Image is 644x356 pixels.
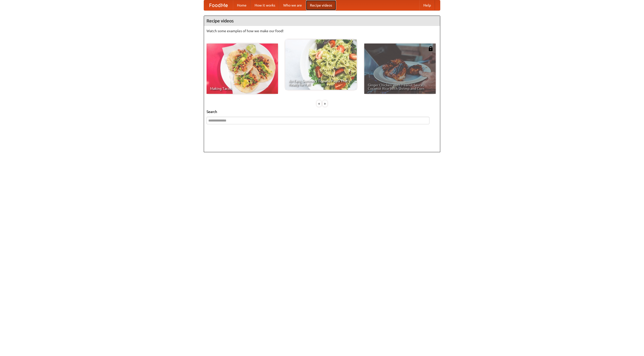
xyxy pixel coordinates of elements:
h4: Recipe videos [204,16,440,26]
div: « [317,100,321,107]
a: Help [419,0,435,10]
a: Home [233,0,251,10]
a: Recipe videos [306,0,336,10]
a: How it works [251,0,279,10]
a: FoodMe [204,0,233,10]
h5: Search [207,109,437,114]
p: Watch some examples of how we make our food! [207,28,437,33]
img: 483408.png [428,46,433,51]
div: » [323,100,327,107]
span: An Easy, Summery Tomato Pasta That's Ready for Fall [289,79,353,86]
a: Making Tacos [207,44,278,94]
a: Who we are [279,0,306,10]
a: An Easy, Summery Tomato Pasta That's Ready for Fall [285,39,357,90]
span: Making Tacos [210,87,274,90]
